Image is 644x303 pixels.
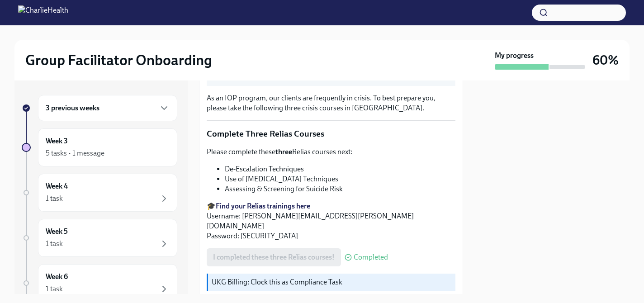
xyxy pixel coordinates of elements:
a: Week 41 task [22,174,177,212]
a: Week 35 tasks • 1 message [22,128,177,166]
div: 3 previous weeks [38,95,177,121]
h6: 3 previous weeks [46,103,99,113]
li: Assessing & Screening for Suicide Risk [225,184,455,194]
h6: Week 4 [46,181,68,191]
h6: Week 5 [46,227,68,237]
li: De-Escalation Techniques [225,164,455,174]
div: 1 task [46,194,63,204]
p: Please complete these Relias courses next: [207,147,455,157]
p: Complete Three Relias Courses [207,128,455,140]
span: Completed [354,254,388,261]
a: Week 61 task [22,264,177,302]
a: Find your Relias trainings here [216,202,310,210]
p: As an IOP program, our clients are frequently in crisis. To best prepare you, please take the fol... [207,93,455,113]
h3: 60% [592,52,619,68]
a: Week 51 task [22,219,177,257]
strong: My progress [495,51,534,61]
h2: Group Facilitator Onboarding [25,51,212,69]
div: 5 tasks • 1 message [46,148,104,158]
strong: three [275,147,292,156]
li: Use of [MEDICAL_DATA] Techniques [225,174,455,184]
h6: Week 6 [46,272,68,282]
h6: Week 3 [46,136,68,146]
p: UKG Billing: Clock this as Compliance Task [212,277,452,287]
img: CharlieHealth [18,5,68,20]
div: 1 task [46,239,63,249]
p: 🎓 Username: [PERSON_NAME][EMAIL_ADDRESS][PERSON_NAME][DOMAIN_NAME] Password: [SECURITY_DATA] [207,201,455,241]
div: 1 task [46,284,63,294]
